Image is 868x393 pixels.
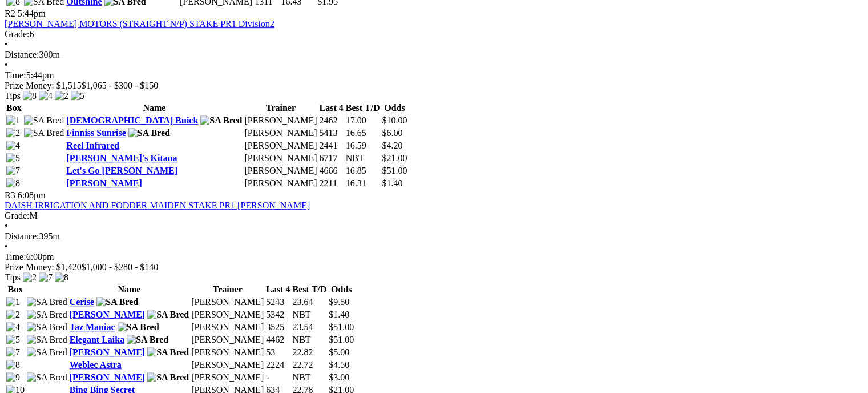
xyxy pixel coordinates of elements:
[292,347,328,358] td: 22.82
[244,165,317,177] td: [PERSON_NAME]
[345,140,381,151] td: 16.59
[191,296,264,308] td: [PERSON_NAME]
[345,115,381,126] td: 17.00
[244,140,317,151] td: [PERSON_NAME]
[191,372,264,383] td: [PERSON_NAME]
[382,141,402,150] span: $4.20
[70,347,145,357] a: [PERSON_NAME]
[69,284,190,295] th: Name
[265,322,290,333] td: 3525
[5,70,863,81] div: 5:44pm
[244,115,317,126] td: [PERSON_NAME]
[6,178,20,189] img: 8
[329,347,349,357] span: $5.00
[319,165,344,177] td: 4666
[5,9,15,18] span: R2
[118,322,159,332] img: SA Bred
[82,262,159,272] span: $1,000 - $280 - $140
[66,115,198,125] a: [DEMOGRAPHIC_DATA] Buick
[5,211,863,221] div: M
[345,153,381,164] td: NBT
[5,50,39,59] span: Distance:
[191,284,264,295] th: Trainer
[27,310,67,320] img: SA Bred
[6,103,22,113] span: Box
[5,262,863,272] div: Prize Money: $1,420
[96,297,138,307] img: SA Bred
[191,347,264,358] td: [PERSON_NAME]
[55,91,68,101] img: 2
[292,372,328,383] td: NBT
[6,141,20,151] img: 4
[66,141,119,150] a: Reel Infrared
[381,102,407,114] th: Odds
[5,39,8,49] span: •
[70,322,115,332] a: Taz Maniac
[382,166,407,175] span: $51.00
[8,284,23,294] span: Box
[345,127,381,139] td: 16.65
[292,322,328,333] td: 23.54
[265,372,290,383] td: -
[244,127,317,139] td: [PERSON_NAME]
[382,178,402,188] span: $1.40
[5,221,8,231] span: •
[70,372,145,382] a: [PERSON_NAME]
[329,335,354,344] span: $51.00
[6,115,20,126] img: 1
[5,211,30,220] span: Grade:
[292,296,328,308] td: 23.64
[6,153,20,163] img: 5
[5,19,274,29] a: [PERSON_NAME] MOTORS (STRAIGHT N/P) STAKE PR1 Division2
[27,347,67,358] img: SA Bred
[70,335,124,344] a: Elegant Laika
[6,128,20,138] img: 2
[191,359,264,371] td: [PERSON_NAME]
[265,347,290,358] td: 53
[191,309,264,320] td: [PERSON_NAME]
[329,372,349,382] span: $3.00
[191,322,264,333] td: [PERSON_NAME]
[5,29,30,39] span: Grade:
[244,178,317,189] td: [PERSON_NAME]
[18,9,46,18] span: 5:44pm
[6,360,20,370] img: 8
[5,50,863,60] div: 300m
[382,153,407,163] span: $21.00
[66,128,126,138] a: Finniss Sunrise
[319,153,344,164] td: 6717
[82,81,159,90] span: $1,065 - $300 - $150
[345,178,381,189] td: 16.31
[345,165,381,177] td: 16.85
[382,128,402,138] span: $6.00
[147,310,189,320] img: SA Bred
[5,91,21,101] span: Tips
[128,128,170,138] img: SA Bred
[329,310,349,319] span: $1.40
[66,166,177,175] a: Let's Go [PERSON_NAME]
[292,309,328,320] td: NBT
[5,81,863,91] div: Prize Money: $1,515
[292,284,328,295] th: Best T/D
[265,284,290,295] th: Last 4
[319,140,344,151] td: 2441
[6,322,20,332] img: 4
[382,115,407,125] span: $10.00
[319,115,344,126] td: 2462
[5,231,863,242] div: 395m
[6,372,20,383] img: 9
[147,372,189,383] img: SA Bred
[39,91,53,101] img: 4
[27,322,67,332] img: SA Bred
[244,153,317,164] td: [PERSON_NAME]
[71,91,84,101] img: 5
[6,335,20,345] img: 5
[265,334,290,346] td: 4462
[5,252,863,262] div: 6:08pm
[6,166,20,176] img: 7
[127,335,168,345] img: SA Bred
[39,272,53,283] img: 7
[5,190,15,200] span: R3
[18,190,46,200] span: 6:08pm
[345,102,381,114] th: Best T/D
